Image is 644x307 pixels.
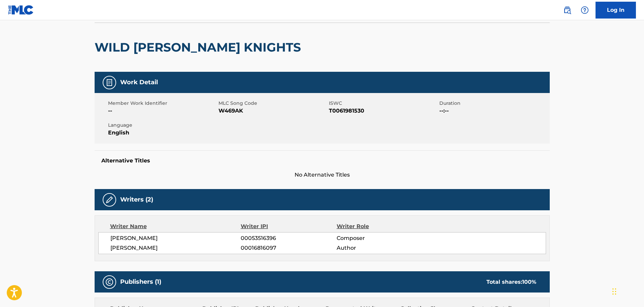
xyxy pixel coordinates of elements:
span: Author [337,244,424,252]
a: Public Search [561,3,574,17]
div: Writer Role [337,222,424,231]
img: MLC Logo [8,5,34,15]
div: Help [578,3,591,17]
img: search [563,6,571,14]
img: Writers [105,196,113,204]
div: Writer Name [110,222,241,231]
span: ISWC [329,100,438,107]
img: Work Detail [105,79,113,87]
span: 100 % [522,279,536,285]
span: Composer [337,234,424,242]
span: No Alternative Titles [95,171,550,179]
span: -- [108,107,217,115]
div: Writer IPI [241,222,337,231]
h5: Publishers (1) [120,278,161,286]
span: 00016816097 [241,244,336,252]
a: Log In [596,2,636,19]
div: Drag [612,281,616,302]
span: [PERSON_NAME] [110,234,241,242]
span: MLC Song Code [218,100,327,107]
span: --:-- [439,107,548,115]
span: [PERSON_NAME] [110,244,241,252]
h5: Alternative Titles [101,157,543,164]
h2: WILD [PERSON_NAME] KNIGHTS [95,40,304,55]
h5: Work Detail [120,79,158,86]
span: Member Work Identifier [108,100,217,107]
span: W469AK [218,107,327,115]
img: Publishers [105,278,113,286]
span: 00053516396 [241,234,336,242]
iframe: Chat Widget [610,275,644,307]
span: T0061981530 [329,107,438,115]
img: help [581,6,589,14]
span: Duration [439,100,548,107]
span: Language [108,122,217,129]
h5: Writers (2) [120,196,153,204]
span: English [108,129,217,137]
div: Total shares: [486,278,536,286]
